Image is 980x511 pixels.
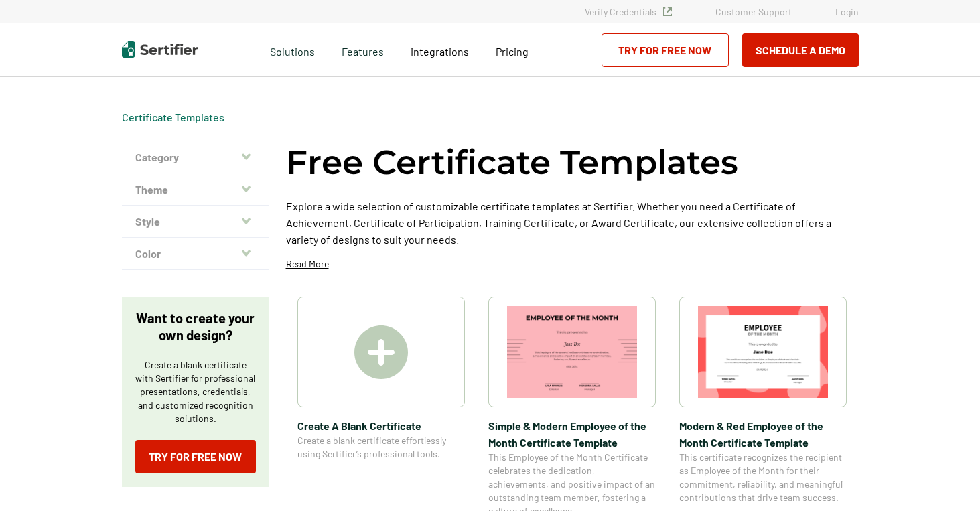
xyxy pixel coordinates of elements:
[135,358,256,425] p: Create a blank certificate with Sertifier for professional presentations, credentials, and custom...
[496,45,529,58] span: Pricing
[663,7,672,16] img: Verified
[122,41,198,58] img: Sertifier | Digital Credentialing Platform
[122,111,224,123] a: Certificate Templates
[286,141,738,184] h1: Free Certificate Templates
[342,42,384,58] span: Features
[602,33,729,67] a: Try for Free Now
[122,206,269,238] button: Style
[135,440,256,473] a: Try for Free Now
[679,451,847,504] span: This certificate recognizes the recipient as Employee of the Month for their commitment, reliabil...
[411,45,469,58] span: Integrations
[496,42,529,58] a: Pricing
[286,257,329,271] p: Read More
[507,306,637,398] img: Simple & Modern Employee of the Month Certificate Template
[411,42,469,58] a: Integrations
[354,325,408,379] img: Create A Blank Certificate
[297,417,465,434] span: Create A Blank Certificate
[122,111,224,124] div: Breadcrumb
[488,417,656,451] span: Simple & Modern Employee of the Month Certificate Template
[122,141,269,173] button: Category
[135,310,256,344] p: Want to create your own design?
[297,434,465,461] span: Create a blank certificate effortlessly using Sertifier’s professional tools.
[585,6,672,17] a: Verify Credentials
[715,6,792,17] a: Customer Support
[270,42,315,58] span: Solutions
[122,111,224,124] span: Certificate Templates
[122,173,269,206] button: Theme
[286,198,859,248] p: Explore a wide selection of customizable certificate templates at Sertifier. Whether you need a C...
[122,238,269,270] button: Color
[698,306,828,398] img: Modern & Red Employee of the Month Certificate Template
[679,417,847,451] span: Modern & Red Employee of the Month Certificate Template
[835,6,859,17] a: Login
